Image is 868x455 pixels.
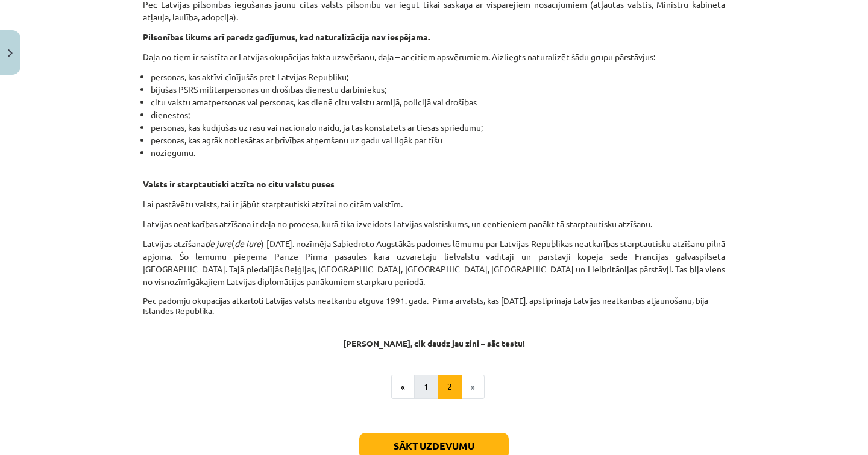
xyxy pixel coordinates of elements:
li: dienestos; [151,108,725,121]
button: 2 [438,375,462,399]
i: de jure [205,238,231,249]
h4: Pēc padomju okupācijas atkārtoti Latvijas valsts neatkarību atguva 1991. gadā. Pirmā ārvalsts, ka... [143,295,725,315]
img: icon-close-lesson-0947bae3869378f0d4975bcd49f059093ad1ed9edebbc8119c70593378902aed.svg [8,49,13,57]
p: Latvijas neatkarības atzīšana ir daļa no procesa, kurā tika izveidots Latvijas valstiskums, un ce... [143,218,725,230]
p: Daļa no tiem ir saistīta ar Latvijas okupācijas fakta uzsvēršanu, daļa – ar citiem apsvērumiem. A... [143,51,725,63]
li: noziegumu. [151,146,725,159]
b: Valsts ir starptautiski atzīta no citu valstu puses [143,178,335,189]
nav: Page navigation example [143,375,725,399]
li: citu valstu amatpersonas vai personas, kas dienē citu valstu armijā, policijā vai drošības [151,96,725,108]
p: Latvijas atzīšana ( ) [DATE]. nozīmēja Sabiedroto Augstākās padomes lēmumu par Latvijas Republika... [143,237,725,288]
i: de iure [234,238,261,249]
li: personas, kas agrāk notiesātas ar brīvības atņemšanu uz gadu vai ilgāk par tīšu [151,134,725,146]
b: Pilsonības likums arī paredz gadījumus, kad naturalizācija nav iespējama. [143,31,430,42]
button: « [391,375,415,399]
li: personas, kas aktīvi cīnījušās pret Latvijas Republiku; [151,71,725,83]
button: 1 [414,375,438,399]
p: Lai pastāvētu valsts, tai ir jābūt starptautiski atzītai no citām valstīm. [143,198,725,210]
li: personas, kas kūdījušas uz rasu vai nacionālo naidu, ja tas konstatēts ar tiesas spriedumu; [151,121,725,134]
li: bijušās PSRS militārpersonas un drošības dienestu darbiniekus; [151,83,725,96]
strong: [PERSON_NAME], cik daudz jau zini – sāc testu! [343,337,525,348]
